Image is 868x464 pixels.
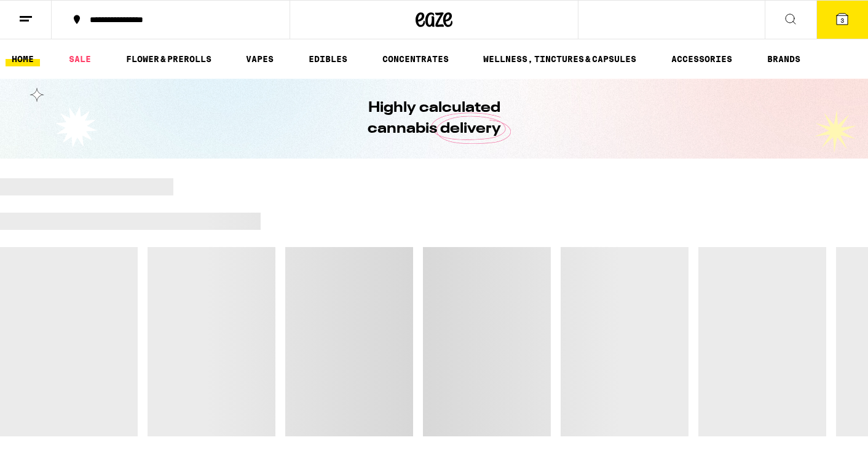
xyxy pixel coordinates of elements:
span: 3 [840,17,844,24]
h1: Highly calculated cannabis delivery [333,98,535,140]
button: BRANDS [761,52,807,66]
a: VAPES [240,52,280,66]
a: FLOWER & PREROLLS [120,52,218,66]
a: EDIBLES [302,52,353,66]
a: SALE [63,52,97,66]
a: ACCESSORIES [665,52,738,66]
a: HOME [6,52,40,66]
a: CONCENTRATES [376,52,455,66]
button: 3 [816,1,868,39]
a: WELLNESS, TINCTURES & CAPSULES [477,52,642,66]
